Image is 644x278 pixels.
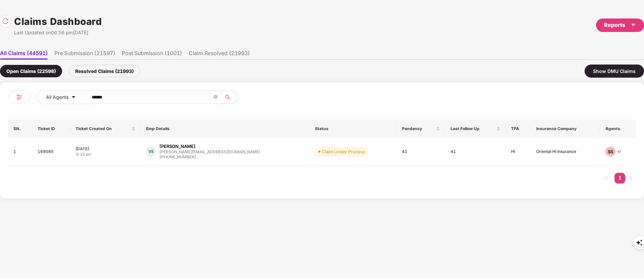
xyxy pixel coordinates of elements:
[70,120,141,138] th: Ticket Created On
[617,150,621,154] span: down
[141,120,310,138] th: Emp Details
[37,90,90,104] button: All Agentscaret-down
[221,94,234,100] span: search
[14,14,102,29] h1: Claims Dashboard
[601,173,612,184] button: left
[54,50,115,59] li: Pre Submission (21597)
[397,138,445,166] td: 41
[8,138,32,166] td: 1
[146,147,156,157] div: VS
[122,50,182,59] li: Post Submission (1001)
[445,120,506,138] th: Last Follow Up
[614,173,625,183] a: 1
[2,18,9,25] img: svg+xml;base64,PHN2ZyBpZD0iUmVsb2FkLTMyeDMyIiB4bWxucz0iaHR0cDovL3d3dy53My5vcmcvMjAwMC9zdmciIHdpZH...
[8,120,32,138] th: SN.
[601,173,612,184] li: Previous Page
[46,93,68,101] span: All Agents
[531,120,600,138] th: Insurance Company
[531,138,600,166] td: Oriental HI Insurance
[32,120,71,138] th: Ticket ID
[189,50,250,59] li: Claim Resolved (21993)
[397,120,445,138] th: Pendency
[631,22,636,28] span: caret-down
[614,173,625,184] li: 1
[402,126,435,131] span: Pendency
[604,176,608,180] span: left
[445,138,506,166] td: 41
[625,173,636,184] li: Next Page
[506,138,531,166] td: HI
[159,150,260,154] div: [PERSON_NAME][EMAIL_ADDRESS][DOMAIN_NAME]
[14,29,102,36] div: Last Updated on 06:56 pm[DATE]
[604,21,636,29] div: Reports
[214,95,218,99] span: close-circle
[15,93,23,101] img: svg+xml;base64,PHN2ZyB4bWxucz0iaHR0cDovL3d3dy53My5vcmcvMjAwMC9zdmciIHdpZHRoPSIyNCIgaGVpZ2h0PSIyNC...
[159,143,195,150] div: [PERSON_NAME]
[625,173,636,184] button: right
[629,176,633,180] span: right
[310,120,396,138] th: Status
[221,90,238,104] button: search
[214,94,218,101] span: close-circle
[159,154,260,160] div: [PHONE_NUMBER]
[76,146,135,152] div: [DATE]
[600,120,636,138] th: Agents
[605,147,615,157] div: SS
[76,152,135,157] div: 12:22 am
[71,95,76,100] span: caret-down
[506,120,531,138] th: TPA
[585,65,644,78] div: Show DMU Claims
[322,148,365,155] div: Claim Under Process
[32,138,71,166] td: 169085
[69,65,140,77] div: Resolved Claims (21993)
[451,126,495,131] span: Last Follow Up
[76,126,130,131] span: Ticket Created On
